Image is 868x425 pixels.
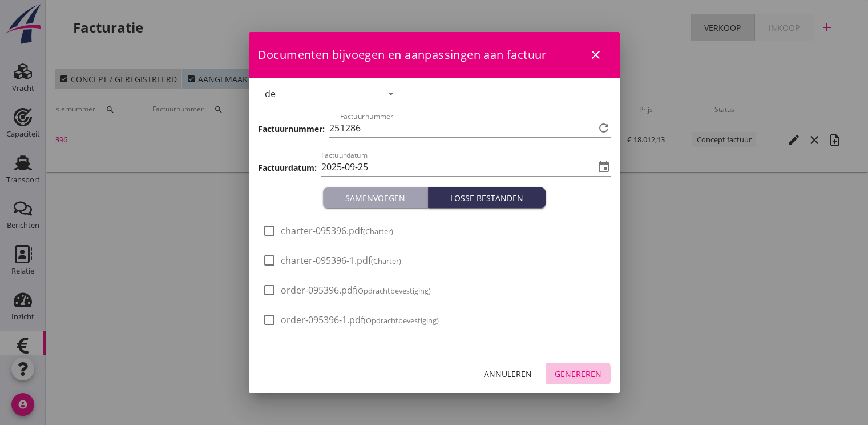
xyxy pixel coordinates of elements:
small: (Charter) [371,256,401,266]
span: charter-095396.pdf [281,225,393,237]
span: 25 [329,121,340,135]
i: arrow_drop_down [384,87,398,101]
button: Genereren [546,363,611,384]
button: Samenvoegen [323,187,428,208]
i: close [589,48,603,62]
span: order-095396.pdf [281,284,431,296]
i: event [597,160,611,174]
button: Annuleren [475,363,541,384]
div: Annuleren [484,368,532,380]
small: (Charter) [363,226,393,236]
div: Genereren [555,368,601,380]
h3: Factuurnummer: [258,123,325,135]
small: (Opdrachtbevestiging) [364,315,439,326]
span: order-095396-1.pdf [281,314,439,326]
input: Factuurdatum [321,158,595,176]
input: Factuurnummer [340,119,595,137]
i: refresh [597,121,611,135]
h3: Factuurdatum: [258,162,317,174]
button: Losse bestanden [428,187,546,208]
div: Samenvoegen [328,192,423,204]
span: charter-095396-1.pdf [281,255,401,267]
small: (Opdrachtbevestiging) [356,286,431,296]
div: Losse bestanden [433,192,541,204]
div: de [265,89,276,99]
div: Documenten bijvoegen en aanpassingen aan factuur [249,32,620,78]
